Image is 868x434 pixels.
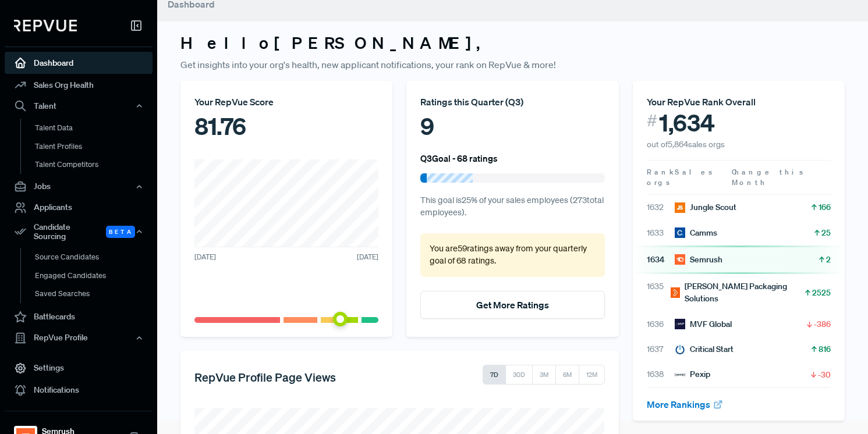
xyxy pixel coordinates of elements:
[675,343,734,355] div: Critical Start
[20,284,168,303] a: Saved Searches
[647,368,675,380] span: 1638
[675,369,685,380] img: Pexip
[357,252,378,262] span: [DATE]
[647,139,725,150] span: out of 5,864 sales orgs
[818,369,831,380] span: -30
[647,399,724,410] a: More Rankings
[647,167,675,177] span: Rank
[20,119,168,137] a: Talent Data
[675,254,685,265] img: Semrush
[555,365,579,385] button: 6M
[659,109,715,137] span: 1,634
[5,177,153,197] button: Jobs
[647,227,675,239] span: 1633
[20,137,168,156] a: Talent Profiles
[647,318,675,330] span: 1636
[5,96,153,116] button: Talent
[430,243,595,268] p: You are 59 ratings away from your quarterly goal of 68 ratings .
[194,252,216,262] span: [DATE]
[647,254,675,266] span: 1634
[420,291,604,319] button: Get More Ratings
[532,365,556,385] button: 3M
[675,318,732,330] div: MVF Global
[5,219,153,246] button: Candidate Sourcing Beta
[5,379,153,401] a: Notifications
[647,109,657,133] span: #
[5,306,153,328] a: Battlecards
[814,318,831,330] span: -386
[505,365,533,385] button: 30D
[675,227,717,239] div: Camms
[194,109,378,144] div: 81.76
[675,344,685,355] img: Critical Start
[14,20,77,31] img: RepVue
[5,197,153,219] a: Applicants
[647,343,675,355] span: 1637
[675,201,736,214] div: Jungle Scout
[819,343,831,355] span: 816
[821,227,831,239] span: 25
[647,96,756,108] span: Your RepVue Rank Overall
[671,287,680,298] img: Ernest Packaging Solutions
[5,328,153,348] button: RepVue Profile
[647,167,714,187] span: Sales orgs
[420,109,604,144] div: 9
[675,319,685,329] img: MVF Global
[675,202,685,213] img: Jungle Scout
[20,248,168,266] a: Source Candidates
[675,368,710,380] div: Pexip
[732,167,805,187] span: Change this Month
[194,95,378,109] div: Your RepVue Score
[20,266,168,285] a: Engaged Candidates
[5,219,153,246] div: Candidate Sourcing
[579,365,605,385] button: 12M
[5,74,153,96] a: Sales Org Health
[647,280,671,305] span: 1635
[106,226,135,238] span: Beta
[420,194,604,219] p: This goal is 25 % of your sales employees ( 273 total employees).
[812,287,831,298] span: 2525
[675,227,685,238] img: Camms
[483,365,506,385] button: 7D
[5,52,153,74] a: Dashboard
[826,254,831,265] span: 2
[675,254,722,266] div: Semrush
[180,58,845,72] p: Get insights into your org's health, new applicant notifications, your rank on RepVue & more!
[180,33,845,53] h3: Hello [PERSON_NAME] ,
[5,357,153,379] a: Settings
[420,153,498,163] h6: Q3 Goal - 68 ratings
[420,95,604,109] div: Ratings this Quarter ( Q3 )
[671,280,803,305] div: [PERSON_NAME] Packaging Solutions
[647,201,675,214] span: 1632
[194,370,336,384] h5: RepVue Profile Page Views
[20,155,168,174] a: Talent Competitors
[819,201,831,213] span: 166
